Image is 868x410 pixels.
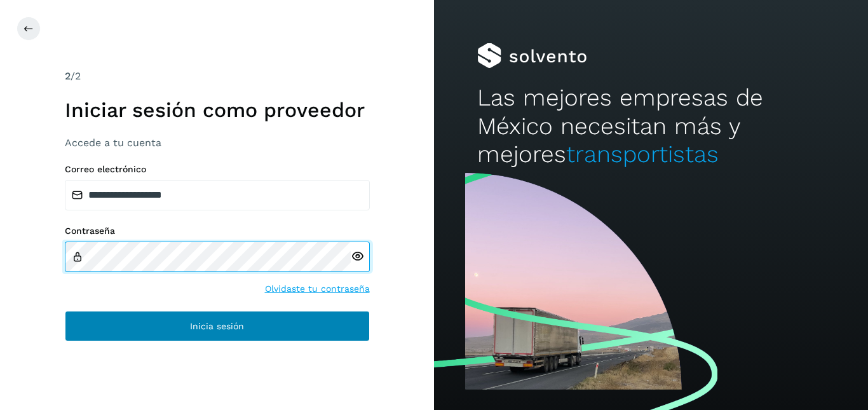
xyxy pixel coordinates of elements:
label: Contraseña [65,226,370,236]
span: 2 [65,70,71,82]
div: /2 [65,69,370,84]
a: Olvidaste tu contraseña [265,282,370,296]
span: transportistas [566,140,719,168]
span: Inicia sesión [190,322,244,331]
h2: Las mejores empresas de México necesitan más y mejores [477,84,824,168]
h3: Accede a tu cuenta [65,137,370,149]
label: Correo electrónico [65,164,370,175]
button: Inicia sesión [65,311,370,341]
h1: Iniciar sesión como proveedor [65,98,370,122]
